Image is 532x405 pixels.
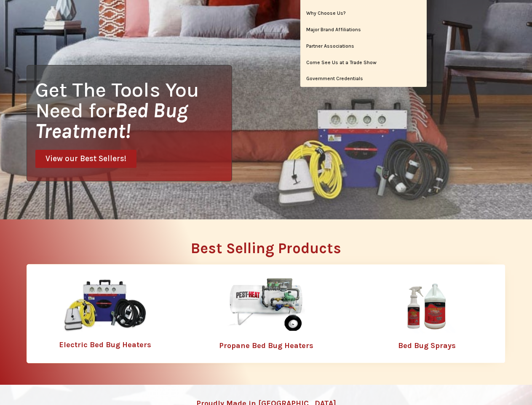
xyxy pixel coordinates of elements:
[219,341,313,350] a: Propane Bed Bug Heaters
[7,3,32,29] button: Open LiveChat chat widget
[35,98,188,143] i: Bed Bug Treatment!
[300,71,427,87] a: Government Credentials
[59,340,151,349] a: Electric Bed Bug Heaters
[45,155,126,163] span: View our Best Sellers!
[398,341,456,350] a: Bed Bug Sprays
[35,150,136,168] a: View our Best Sellers!
[27,241,505,256] h2: Best Selling Products
[300,22,427,38] a: Major Brand Affiliations
[300,38,427,54] a: Partner Associations
[35,79,232,141] h1: Get The Tools You Need for
[300,55,427,71] a: Come See Us at a Trade Show
[300,5,427,22] a: Why Choose Us?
